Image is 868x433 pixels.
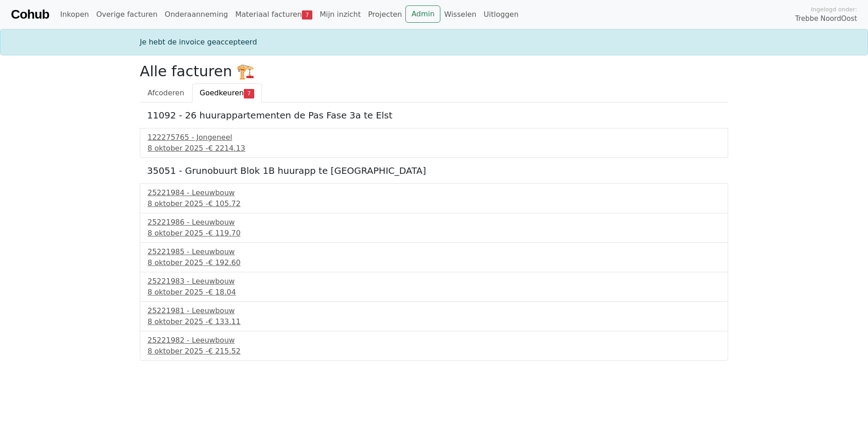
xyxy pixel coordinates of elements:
[405,5,440,23] a: Admin
[148,287,720,298] div: 8 oktober 2025 -
[811,5,857,14] span: Ingelogd onder:
[440,5,480,24] a: Wisselen
[148,187,720,198] div: 25221984 - Leeuwbouw
[244,89,254,98] span: 7
[148,335,720,357] a: 25221982 - Leeuwbouw8 oktober 2025 -€ 215.52
[232,5,316,24] a: Materiaal facturen7
[161,5,232,24] a: Onderaanneming
[148,228,720,239] div: 8 oktober 2025 -
[11,4,49,25] a: Cohub
[148,143,720,154] div: 8 oktober 2025 -
[148,246,720,257] div: 25221985 - Leeuwbouw
[148,346,720,357] div: 8 oktober 2025 -
[148,132,720,154] a: 122275765 - Jongeneel8 oktober 2025 -€ 2214.13
[148,132,720,143] div: 122275765 - Jongeneel
[148,257,720,268] div: 8 oktober 2025 -
[316,5,365,24] a: Mijn inzicht
[480,5,522,24] a: Uitloggen
[148,276,720,287] div: 25221983 - Leeuwbouw
[148,305,720,316] div: 25221981 - Leeuwbouw
[208,288,236,296] span: € 18.04
[208,144,245,153] span: € 2214.13
[147,165,721,176] h5: 35051 - Grunobuurt Blok 1B huurapp te [GEOGRAPHIC_DATA]
[148,316,720,327] div: 8 oktober 2025 -
[192,84,262,103] a: Goedkeuren7
[200,89,244,97] span: Goedkeuren
[208,229,241,237] span: € 119.70
[93,5,161,24] a: Overige facturen
[148,89,184,97] span: Afcoderen
[208,347,241,355] span: € 215.52
[56,5,92,24] a: Inkopen
[148,246,720,268] a: 25221985 - Leeuwbouw8 oktober 2025 -€ 192.60
[147,110,721,121] h5: 11092 - 26 huurappartementen de Pas Fase 3a te Elst
[148,276,720,298] a: 25221983 - Leeuwbouw8 oktober 2025 -€ 18.04
[365,5,406,24] a: Projecten
[208,258,241,267] span: € 192.60
[148,305,720,327] a: 25221981 - Leeuwbouw8 oktober 2025 -€ 133.11
[795,14,857,24] span: Trebbe NoordOost
[208,199,241,208] span: € 105.72
[148,198,720,209] div: 8 oktober 2025 -
[148,187,720,209] a: 25221984 - Leeuwbouw8 oktober 2025 -€ 105.72
[134,37,734,48] div: Je hebt de invoice geaccepteerd
[140,63,728,80] h2: Alle facturen 🏗️
[140,84,192,103] a: Afcoderen
[148,335,720,346] div: 25221982 - Leeuwbouw
[208,317,241,326] span: € 133.11
[302,10,312,20] span: 7
[148,217,720,239] a: 25221986 - Leeuwbouw8 oktober 2025 -€ 119.70
[148,217,720,228] div: 25221986 - Leeuwbouw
